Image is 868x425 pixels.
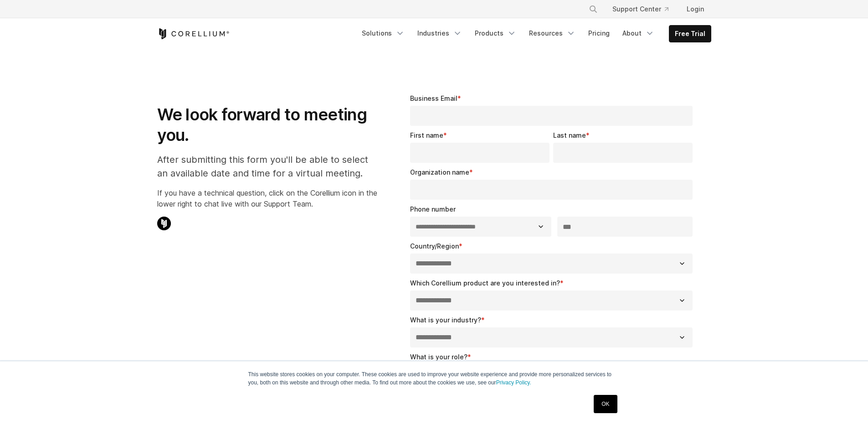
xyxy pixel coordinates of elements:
a: Resources [524,25,581,41]
span: Phone number [410,205,456,213]
h1: We look forward to meeting you. [157,104,377,145]
a: Industries [412,25,467,41]
a: Products [469,25,522,41]
span: What is your role? [410,353,467,361]
span: Which Corellium product are you interested in? [410,279,560,287]
a: Support Center [605,1,676,17]
img: Corellium Chat Icon [157,217,171,230]
a: Corellium Home [157,28,230,39]
div: Navigation Menu [356,25,711,42]
a: Privacy Policy. [496,379,531,386]
span: What is your industry? [410,316,481,324]
a: Login [679,1,711,17]
a: Pricing [583,25,615,41]
a: Free Trial [669,26,711,42]
p: After submitting this form you'll be able to select an available date and time for a virtual meet... [157,153,377,180]
button: Search [585,1,601,17]
span: Organization name [410,168,469,176]
span: Business Email [410,94,457,102]
span: Last name [553,131,586,139]
a: About [617,25,660,41]
div: Navigation Menu [578,1,711,17]
span: First name [410,131,443,139]
p: This website stores cookies on your computer. These cookies are used to improve your website expe... [248,370,620,387]
p: If you have a technical question, click on the Corellium icon in the lower right to chat live wit... [157,187,377,209]
span: Country/Region [410,242,459,250]
a: OK [594,395,617,413]
a: Solutions [356,25,410,41]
